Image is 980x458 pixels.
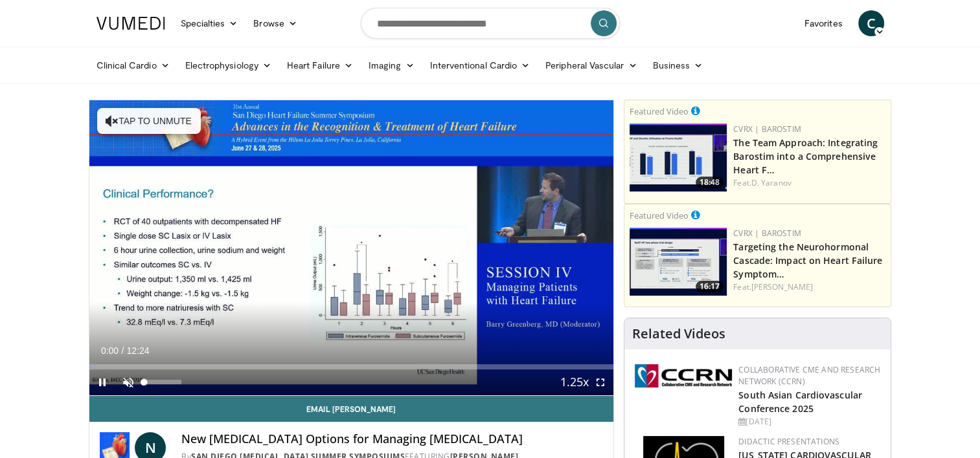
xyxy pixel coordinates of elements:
div: Feat. [733,177,885,189]
a: [PERSON_NAME] [751,281,813,292]
a: D. Yaranov [751,177,792,188]
a: CVRx | Barostim [733,228,801,239]
a: 16:17 [630,228,727,296]
button: Tap to unmute [97,108,201,134]
span: 18:48 [696,177,724,188]
a: Specialties [173,10,246,36]
div: Didactic Presentations [738,436,880,448]
input: Search topics, interventions [361,8,620,39]
a: 18:48 [630,124,727,191]
button: Playback Rate [562,369,587,395]
button: Fullscreen [587,369,613,395]
a: Email [PERSON_NAME] [89,396,614,422]
img: 6d264a54-9de4-4e50-92ac-3980a0489eeb.150x105_q85_crop-smart_upscale.jpg [630,124,727,191]
a: Electrophysiology [177,52,279,78]
span: 16:17 [696,281,724,292]
video-js: Video Player [89,100,614,396]
span: 12:24 [126,345,149,356]
small: Featured Video [630,105,689,117]
h4: Related Videos [632,326,725,342]
a: Browse [245,10,305,36]
button: Unmute [115,369,141,395]
img: VuMedi Logo [97,17,165,30]
a: South Asian Cardiovascular Conference 2025 [738,389,862,415]
div: Volume Level [144,380,181,384]
h4: New [MEDICAL_DATA] Options for Managing [MEDICAL_DATA] [181,432,603,446]
small: Featured Video [630,210,689,221]
a: Collaborative CME and Research Network (CCRN) [738,364,880,387]
button: Pause [89,369,115,395]
a: The Team Approach: Integrating Barostim into a Comprehensive Heart F… [733,136,878,176]
span: 0:00 [101,345,119,356]
img: a04ee3ba-8487-4636-b0fb-5e8d268f3737.png.150x105_q85_autocrop_double_scale_upscale_version-0.2.png [635,364,732,387]
div: [DATE] [738,416,880,428]
div: Feat. [733,281,885,293]
a: Peripheral Vascular [538,52,644,78]
a: Heart Failure [279,52,361,78]
a: Business [644,52,711,78]
a: Clinical Cardio [89,52,177,78]
a: Interventional Cardio [422,52,538,78]
img: f3314642-f119-4bcb-83d2-db4b1a91d31e.150x105_q85_crop-smart_upscale.jpg [630,228,727,296]
span: / [122,345,124,356]
a: Targeting the Neurohormonal Cascade: Impact on Heart Failure Symptom… [733,241,882,280]
a: CVRx | Barostim [733,124,801,135]
div: Progress Bar [89,364,614,369]
a: C [858,10,884,36]
a: Imaging [361,52,422,78]
a: Favorites [797,10,850,36]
